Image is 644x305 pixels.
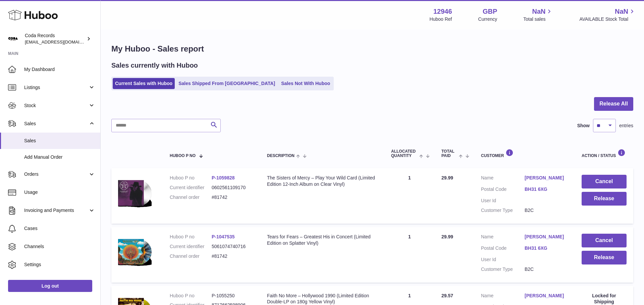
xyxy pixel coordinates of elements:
[577,123,590,129] label: Show
[24,102,88,109] span: Stock
[441,149,457,158] span: Total paid
[582,192,627,206] button: Release
[25,39,99,45] span: [EMAIL_ADDRESS][DOMAIN_NAME]
[176,78,277,89] a: Sales Shipped From [GEOGRAPHIC_DATA]
[24,225,95,232] span: Cases
[24,261,95,268] span: Settings
[111,61,198,70] h2: Sales currently with Huboo
[170,253,212,259] dt: Channel order
[481,149,568,158] div: Customer
[118,234,152,270] img: 129461749639669.png
[24,84,88,91] span: Listings
[267,234,378,246] div: Tears for Fears – Greatest His in Concert (Limited Edition on Splatter Vinyl)
[212,243,254,250] dd: 5061074740716
[212,253,254,259] dd: #81742
[481,207,525,214] dt: Customer Type
[212,234,235,239] a: P-1047535
[582,149,627,158] div: Action / Status
[384,168,435,224] td: 1
[525,266,568,273] dd: B2C
[170,234,212,240] dt: Huboo P no
[532,7,545,16] span: NaN
[24,121,88,127] span: Sales
[579,16,636,22] span: AVAILABLE Stock Total
[212,184,254,191] dd: 0602561109170
[24,243,95,250] span: Channels
[523,7,553,22] a: NaN Total sales
[525,207,568,214] dd: B2C
[481,256,525,263] dt: User Id
[619,123,633,129] span: entries
[582,175,627,188] button: Cancel
[430,16,452,22] div: Huboo Ref
[212,175,235,180] a: P-1059828
[8,34,18,44] img: haz@pcatmedia.com
[267,154,294,158] span: Description
[113,78,175,89] a: Current Sales with Huboo
[582,234,627,247] button: Cancel
[118,175,152,211] img: 129461758960658.png
[212,293,254,299] dd: P-1055250
[24,66,95,73] span: My Dashboard
[170,154,196,158] span: Huboo P no
[579,7,636,22] a: NaN AVAILABLE Stock Total
[170,243,212,250] dt: Current identifier
[441,293,453,298] span: 29.57
[594,97,633,111] button: Release All
[25,32,85,45] div: Coda Records
[525,293,568,299] a: [PERSON_NAME]
[111,44,633,54] h1: My Huboo - Sales report
[481,245,525,253] dt: Postal Code
[24,207,88,214] span: Invoicing and Payments
[433,7,452,16] strong: 12946
[615,7,628,16] span: NaN
[170,194,212,201] dt: Channel order
[267,175,378,187] div: The Sisters of Mercy – Play Your Wild Card (Limited Edition 12-Inch Album on Clear Vinyl)
[481,266,525,273] dt: Customer Type
[279,78,332,89] a: Sales Not With Huboo
[24,171,88,177] span: Orders
[525,186,568,193] a: BH31 6XG
[8,280,92,292] a: Log out
[441,234,453,239] span: 29.99
[170,184,212,191] dt: Current identifier
[212,194,254,201] dd: #81742
[523,16,553,22] span: Total sales
[24,189,95,196] span: Usage
[478,16,497,22] div: Currency
[483,7,497,16] strong: GBP
[24,154,95,160] span: Add Manual Order
[525,175,568,181] a: [PERSON_NAME]
[24,138,95,144] span: Sales
[481,234,525,242] dt: Name
[391,149,418,158] span: ALLOCATED Quantity
[170,175,212,181] dt: Huboo P no
[384,227,435,283] td: 1
[525,234,568,240] a: [PERSON_NAME]
[481,198,525,204] dt: User Id
[170,293,212,299] dt: Huboo P no
[481,186,525,194] dt: Postal Code
[525,245,568,251] a: BH31 6XG
[441,175,453,180] span: 29.99
[481,175,525,183] dt: Name
[481,293,525,301] dt: Name
[582,251,627,264] button: Release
